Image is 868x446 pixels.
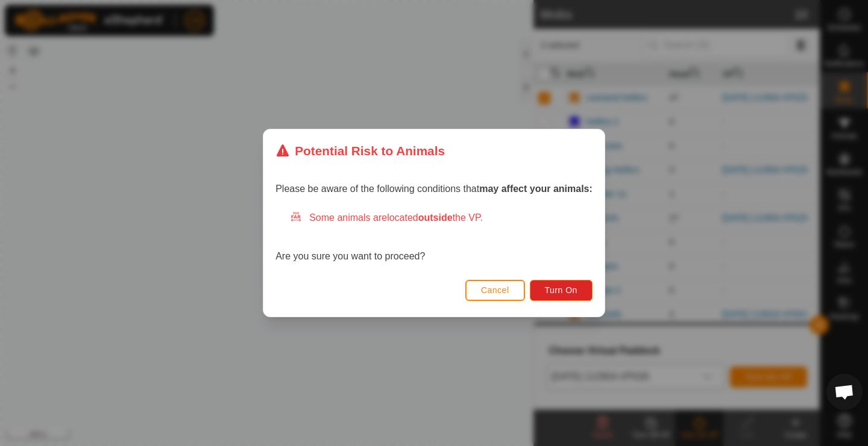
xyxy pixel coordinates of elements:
[275,184,593,194] span: Please be aware of the following conditions that
[826,374,863,410] div: Open chat
[290,211,593,225] div: Some animals are
[479,184,593,194] strong: may affect your animals:
[530,280,593,301] button: Turn On
[465,280,525,301] button: Cancel
[545,285,577,295] span: Turn On
[275,211,593,264] div: Are you sure you want to proceed?
[481,285,509,295] span: Cancel
[275,141,445,160] div: Potential Risk to Animals
[387,212,483,223] span: located the VP.
[418,212,453,223] strong: outside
